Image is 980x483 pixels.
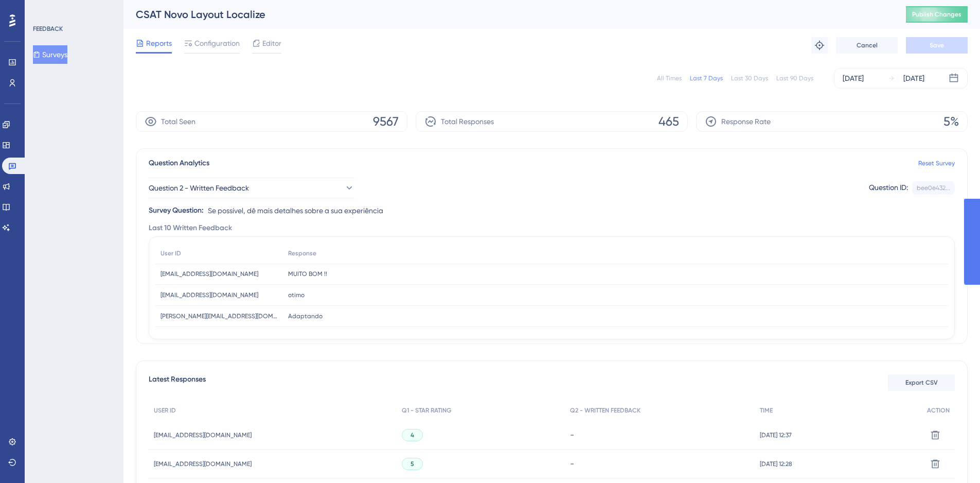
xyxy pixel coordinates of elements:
[262,37,281,49] span: Editor
[149,204,204,217] div: Survey Question:
[906,6,968,23] button: Publish Changes
[161,291,258,299] span: [EMAIL_ADDRESS][DOMAIN_NAME]
[657,74,682,82] div: All Times
[930,41,944,49] span: Save
[161,249,181,257] span: User ID
[161,115,195,128] span: Total Seen
[869,181,908,195] div: Question ID:
[906,37,968,54] button: Save
[154,460,252,468] span: [EMAIL_ADDRESS][DOMAIN_NAME]
[149,222,232,234] span: Last 10 Written Feedback
[857,41,878,49] span: Cancel
[918,159,955,167] a: Reset Survey
[208,204,383,217] span: Se possível, dê mais detalhes sobre a sua experiência
[776,74,813,82] div: Last 90 Days
[373,113,399,130] span: 9567
[288,249,316,257] span: Response
[843,72,864,84] div: [DATE]
[136,7,880,22] div: CSAT Novo Layout Localize
[570,406,640,415] span: Q2 - WRITTEN FEEDBACK
[146,37,172,49] span: Reports
[194,37,240,49] span: Configuration
[927,406,950,415] span: ACTION
[411,431,414,439] span: 4
[570,459,750,469] div: -
[154,406,176,415] span: USER ID
[760,460,792,468] span: [DATE] 12:28
[402,406,451,415] span: Q1 - STAR RATING
[441,115,494,128] span: Total Responses
[161,312,278,320] span: [PERSON_NAME][EMAIL_ADDRESS][DOMAIN_NAME]
[943,113,959,130] span: 5%
[149,157,209,169] span: Question Analytics
[288,291,305,299] span: otimo
[33,45,67,64] button: Surveys
[836,37,898,54] button: Cancel
[917,184,950,192] div: bee0e432...
[658,113,679,130] span: 465
[721,115,771,128] span: Response Rate
[288,312,323,320] span: Adaptando
[149,182,249,194] span: Question 2 - Written Feedback
[161,270,258,278] span: [EMAIL_ADDRESS][DOMAIN_NAME]
[149,373,206,392] span: Latest Responses
[937,442,968,473] iframe: UserGuiding AI Assistant Launcher
[760,406,773,415] span: TIME
[288,270,327,278] span: MUITO BOM !!
[570,430,750,440] div: -
[760,431,792,439] span: [DATE] 12:37
[149,178,354,198] button: Question 2 - Written Feedback
[690,74,723,82] div: Last 7 Days
[33,25,63,33] div: FEEDBACK
[888,374,955,391] button: Export CSV
[154,431,252,439] span: [EMAIL_ADDRESS][DOMAIN_NAME]
[411,460,414,468] span: 5
[905,378,938,387] span: Export CSV
[903,72,924,84] div: [DATE]
[912,10,961,19] span: Publish Changes
[731,74,768,82] div: Last 30 Days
